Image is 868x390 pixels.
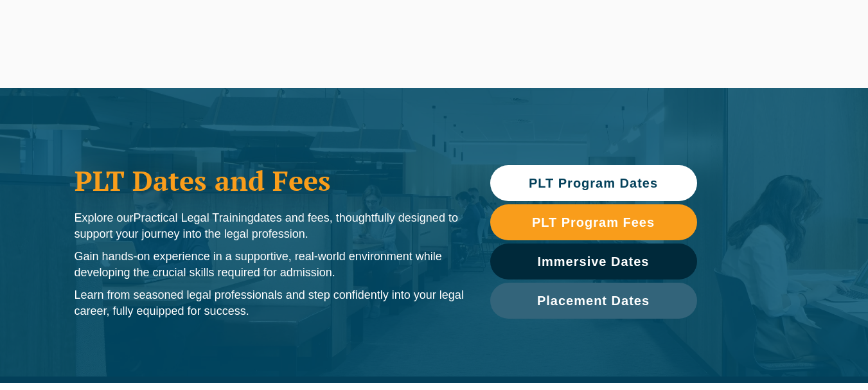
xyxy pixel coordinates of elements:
[630,3,725,40] a: Medicare Billing Course
[538,255,650,268] span: Immersive Dates
[134,211,254,224] span: Practical Legal Training
[532,216,655,229] span: PLT Program Fees
[75,164,465,197] h1: PLT Dates and Fees
[490,283,697,319] a: Placement Dates
[418,3,535,40] a: Practice Management Course
[29,10,114,47] a: [PERSON_NAME] Centre for Law
[822,3,862,40] a: Contact
[490,204,697,240] a: PLT Program Fees
[490,165,697,201] a: PLT Program Dates
[75,249,465,281] p: Gain hands-on experience in a supportive, real-world environment while developing the crucial ski...
[725,3,775,40] a: Venue Hire
[535,3,630,40] a: Traineeship Workshops
[257,3,352,40] a: Practical Legal Training
[529,177,658,190] span: PLT Program Dates
[490,244,697,279] a: Immersive Dates
[75,210,465,242] p: Explore our dates and fees, thoughtfully designed to support your journey into the legal profession.
[775,3,822,40] a: About Us
[537,294,650,307] span: Placement Dates
[75,287,465,319] p: Learn from seasoned legal professionals and step confidently into your legal career, fully equipp...
[351,3,418,40] a: CPD Programs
